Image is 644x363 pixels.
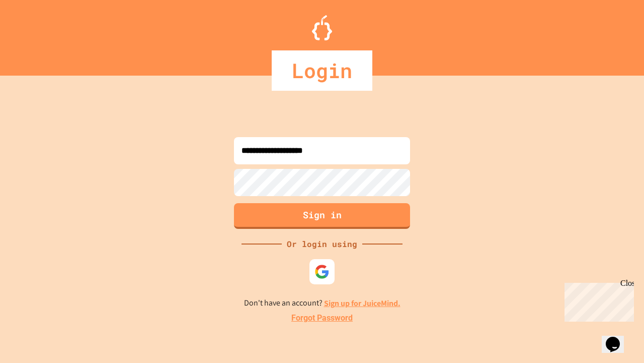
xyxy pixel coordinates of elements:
div: Or login using [282,238,362,250]
a: Forgot Password [291,312,353,324]
div: Chat with us now!Close [4,4,69,64]
iframe: chat widget [560,279,634,322]
p: Don't have an account? [244,297,400,310]
div: Login [272,50,372,91]
iframe: chat widget [602,323,634,353]
img: google-icon.svg [314,264,330,279]
img: Logo.svg [312,15,332,40]
button: Sign in [234,203,410,229]
a: Sign up for JuiceMind. [324,298,400,309]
